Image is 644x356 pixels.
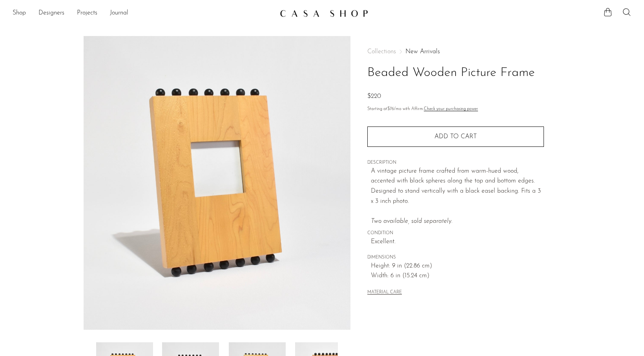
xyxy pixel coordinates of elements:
em: Two available, sold separately. [371,218,452,224]
img: Beaded Wooden Picture Frame [84,36,351,330]
a: New Arrivals [405,49,440,55]
h1: Beaded Wooden Picture Frame [367,63,544,83]
span: Add to cart [434,134,477,140]
nav: Breadcrumbs [367,49,544,55]
span: Excellent. [371,237,544,247]
a: Shop [13,8,26,18]
span: $76 [387,107,394,111]
span: Width: 6 in (15.24 cm) [371,271,544,281]
a: Designers [38,8,64,18]
p: A vintage picture frame crafted from warm-hued wood, accented with black spheres along the top an... [371,166,544,227]
a: Check your purchasing power - Learn more about Affirm Financing (opens in modal) [424,107,478,111]
span: Height: 9 in (22.86 cm) [371,261,544,271]
span: Collections [367,49,396,55]
a: Projects [77,8,97,18]
button: MATERIAL CARE [367,290,402,296]
p: Starting at /mo with Affirm. [367,106,544,113]
ul: NEW HEADER MENU [13,7,274,20]
button: Add to cart [367,126,544,147]
span: DESCRIPTION [367,159,544,166]
span: CONDITION [367,230,544,237]
nav: Desktop navigation [13,7,274,20]
a: Journal [110,8,128,18]
span: $220 [367,93,381,99]
span: DIMENSIONS [367,254,544,261]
